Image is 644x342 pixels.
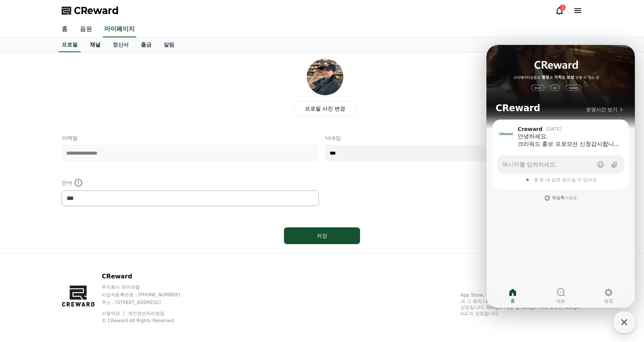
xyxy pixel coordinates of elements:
[56,21,74,37] a: 홈
[135,38,158,52] a: 출금
[102,311,126,316] a: 이용약관
[59,38,81,52] a: 프로필
[158,38,180,52] a: 알림
[555,6,564,15] a: 3
[102,292,194,298] p: 사업자등록번호 : [PHONE_NUMBER]
[102,299,194,305] p: 주소 : [STREET_ADDRESS]
[102,318,194,324] p: © CReward All Rights Reserved.
[128,311,164,316] a: 개인정보처리방침
[74,21,98,37] a: 음원
[62,5,119,17] a: CReward
[62,134,319,142] p: 이메일
[560,5,566,11] div: 3
[107,38,135,52] a: 정산서
[325,134,582,142] p: 닉네임
[294,101,357,116] label: 프로필 사진 변경
[486,45,635,308] iframe: Channel chat
[284,227,360,244] button: 저장
[84,38,107,52] a: 채널
[307,59,343,95] img: profile_image
[62,178,319,187] p: 언어
[74,5,119,17] span: CReward
[299,232,345,240] div: 저장
[102,272,194,281] p: CReward
[461,292,582,316] p: App Store, iCloud, iCloud Drive 및 iTunes Store는 미국과 그 밖의 나라 및 지역에서 등록된 Apple Inc.의 서비스 상표입니다. Goo...
[103,21,136,37] a: 마이페이지
[102,284,194,290] p: 주식회사 와이피랩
